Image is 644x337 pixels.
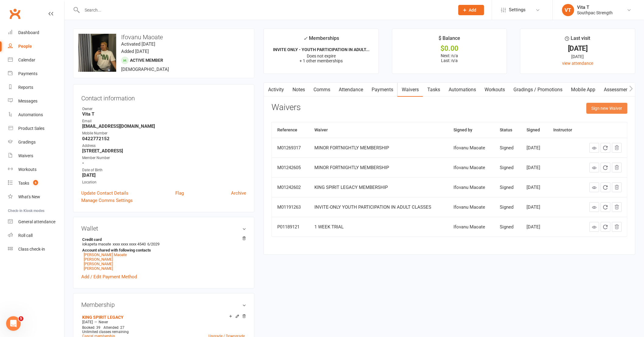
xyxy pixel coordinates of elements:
[8,67,64,81] a: Payments
[453,145,489,151] div: Ifovanu Maoate
[82,179,246,185] div: Location
[315,145,443,151] div: MINOR FORTNIGHTLY MEMBERSHIP
[84,252,127,257] a: [PERSON_NAME] Maoate
[121,41,155,47] time: Activated [DATE]
[469,8,477,12] span: Add
[8,215,64,229] a: General attendance kiosk mode
[527,145,542,151] div: [DATE]
[81,225,246,232] h3: Wallet
[271,103,301,112] h3: Waivers
[500,165,516,170] div: Signed
[458,5,484,15] button: Add
[8,81,64,94] a: Reports
[18,71,37,76] div: Payments
[527,185,542,190] div: [DATE]
[527,224,542,230] div: [DATE]
[307,54,336,58] span: Does not expire
[82,155,246,161] div: Member Number
[500,205,516,210] div: Signed
[18,99,37,103] div: Messages
[277,185,304,190] div: M01242602
[82,330,129,334] span: Unlimited classes remaining
[481,83,509,97] a: Workouts
[18,247,45,252] div: Class check-in
[8,135,64,149] a: Gradings
[439,34,460,45] div: $ Balance
[398,45,502,52] div: $0.00
[82,237,243,242] strong: Credit card
[8,242,64,256] a: Class kiosk mode
[526,53,630,60] div: [DATE]
[81,189,128,197] a: Update Contact Details
[81,236,246,272] li: iokapeta maoate
[7,6,23,21] a: Clubworx
[81,320,246,325] div: —
[82,118,246,124] div: Email
[19,316,23,321] span: 5
[84,257,113,262] a: [PERSON_NAME]
[18,194,40,199] div: What's New
[448,122,494,138] th: Signed by
[264,83,288,97] a: Activity
[303,36,307,41] i: ✓
[8,26,64,40] a: Dashboard
[299,58,343,63] span: + 1 other memberships
[82,123,246,129] strong: [EMAIL_ADDRESS][DOMAIN_NAME]
[277,224,304,230] div: P01189121
[121,67,169,72] span: [DEMOGRAPHIC_DATA]
[33,180,38,185] span: 6
[8,94,64,108] a: Messages
[277,205,304,210] div: M01191263
[303,34,339,46] div: Memberships
[82,148,246,154] strong: [STREET_ADDRESS]
[81,301,246,308] h3: Membership
[103,325,124,330] span: Attended: 27
[315,224,443,230] div: 1 WEEK TRIAL
[565,34,590,45] div: Last visit
[309,83,334,97] a: Comms
[99,320,108,324] span: Never
[521,122,548,138] th: Signed
[567,83,600,97] a: Mobile App
[84,266,113,271] a: [PERSON_NAME]
[18,112,43,117] div: Automations
[273,47,369,52] strong: INVITE ONLY - YOUTH PARTICIPATION IN ADULT...
[82,248,243,252] strong: Account shared with following contacts
[397,83,423,97] a: Waivers
[500,224,516,230] div: Signed
[82,160,246,166] strong: -
[82,315,124,320] a: KING SPIRIT LEGACY
[78,34,116,72] img: image1744812535.png
[277,165,304,170] div: M01242605
[453,224,489,230] div: Ifovanu Maoate
[586,103,628,114] button: Sign new Waiver
[548,122,580,138] th: Instructor
[509,83,567,97] a: Gradings / Promotions
[8,163,64,176] a: Workouts
[8,53,64,67] a: Calendar
[8,176,64,190] a: Tasks 6
[8,40,64,53] a: People
[8,229,64,242] a: Roll call
[18,126,44,131] div: Product Sales
[277,145,304,151] div: M01269317
[18,219,55,224] div: General attendance
[315,165,443,170] div: MINOR FORTNIGHTLY MEMBERSHIP
[18,44,32,49] div: People
[309,122,448,138] th: Waiver
[82,106,246,112] div: Owner
[600,83,637,97] a: Assessments
[526,45,630,52] div: [DATE]
[562,61,593,66] a: view attendance
[82,320,93,324] span: [DATE]
[8,190,64,204] a: What's New
[453,205,489,210] div: Ifovanu Maoate
[147,242,159,246] span: 6/2029
[18,181,29,186] div: Tasks
[272,122,309,138] th: Reference
[18,30,39,35] div: Dashboard
[500,145,516,151] div: Signed
[231,189,246,197] a: Archive
[527,205,542,210] div: [DATE]
[18,140,36,144] div: Gradings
